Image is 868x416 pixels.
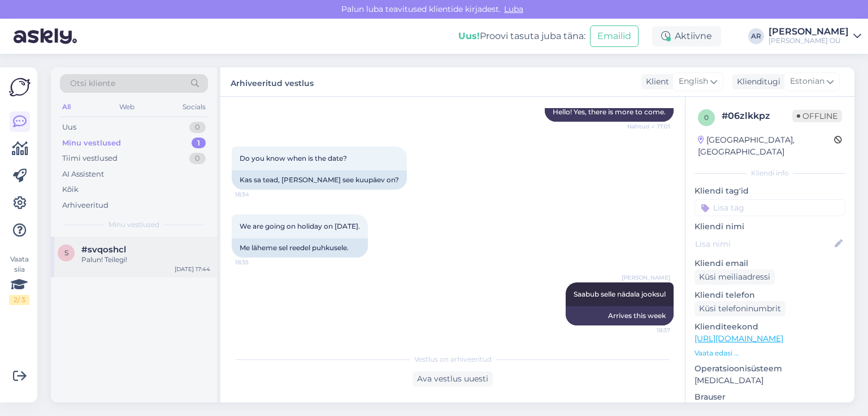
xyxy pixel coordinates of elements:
p: Vaata edasi ... [695,348,845,358]
span: Offline [792,110,842,122]
b: Uus! [458,31,480,41]
div: # 06zlkkpz [722,109,792,123]
span: Vestlus on arhiveeritud [414,354,492,364]
div: AI Assistent [62,169,104,180]
span: Luba [501,4,527,14]
span: 0 [704,113,709,122]
div: AR [748,28,764,44]
div: Vaata siia [9,254,29,305]
span: English [679,75,708,88]
p: Brauser [695,391,845,403]
div: 0 [189,122,206,133]
p: [MEDICAL_DATA] [695,375,845,387]
div: 1 [192,138,206,149]
div: Klient [641,76,669,88]
span: 18:37 [628,326,670,334]
div: [GEOGRAPHIC_DATA], [GEOGRAPHIC_DATA] [698,134,834,158]
input: Lisa nimi [695,238,832,250]
span: 18:34 [235,190,277,199]
div: Kõik [62,184,79,195]
p: Kliendi email [695,258,845,269]
span: Nähtud ✓ 17:01 [627,122,670,131]
div: [PERSON_NAME] OÜ [769,36,849,45]
span: Otsi kliente [70,78,115,89]
div: Web [117,100,137,114]
p: Klienditeekond [695,321,845,333]
div: Küsi telefoninumbrit [695,301,785,316]
p: Kliendi telefon [695,289,845,301]
span: Saabub selle nädala jooksul [574,290,666,298]
div: Klienditugi [732,76,780,88]
div: Tiimi vestlused [62,153,118,164]
span: We are going on holiday on [DATE]. [240,222,360,230]
input: Lisa tag [695,199,845,216]
div: Palun! Teilegi! [81,255,210,265]
p: Kliendi nimi [695,221,845,233]
div: Socials [180,100,208,114]
div: [DATE] 17:44 [175,265,210,273]
span: Minu vestlused [108,220,159,230]
div: Uus [62,122,76,133]
button: Emailid [590,25,639,47]
label: Arhiveeritud vestlus [231,74,314,89]
div: Aktiivne [652,26,721,46]
span: [PERSON_NAME] [622,273,670,282]
div: All [60,100,73,114]
div: Proovi tasuta juba täna: [458,29,585,43]
span: Do you know when is the date? [240,154,347,162]
span: s [64,248,68,257]
div: 0 [189,153,206,164]
div: Arhiveeritud [62,200,108,211]
div: Hello! Yes, there is more to come. [545,102,674,122]
span: 18:35 [235,258,277,267]
div: Arrives this week [566,306,674,325]
div: Kas sa tead, [PERSON_NAME] see kuupäev on? [232,170,407,190]
a: [PERSON_NAME][PERSON_NAME] OÜ [769,27,861,45]
p: Operatsioonisüsteem [695,363,845,375]
p: Kliendi tag'id [695,185,845,197]
div: 2 / 3 [9,295,29,305]
span: #svqoshcl [81,245,126,255]
div: Kliendi info [695,168,845,178]
div: Minu vestlused [62,138,121,149]
img: Askly Logo [9,76,31,98]
span: Estonian [790,75,824,88]
div: Ava vestlus uuesti [413,371,493,387]
div: Me läheme sel reedel puhkusele. [232,238,368,258]
div: Küsi meiliaadressi [695,269,775,285]
div: [PERSON_NAME] [769,27,849,36]
a: [URL][DOMAIN_NAME] [695,333,783,344]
